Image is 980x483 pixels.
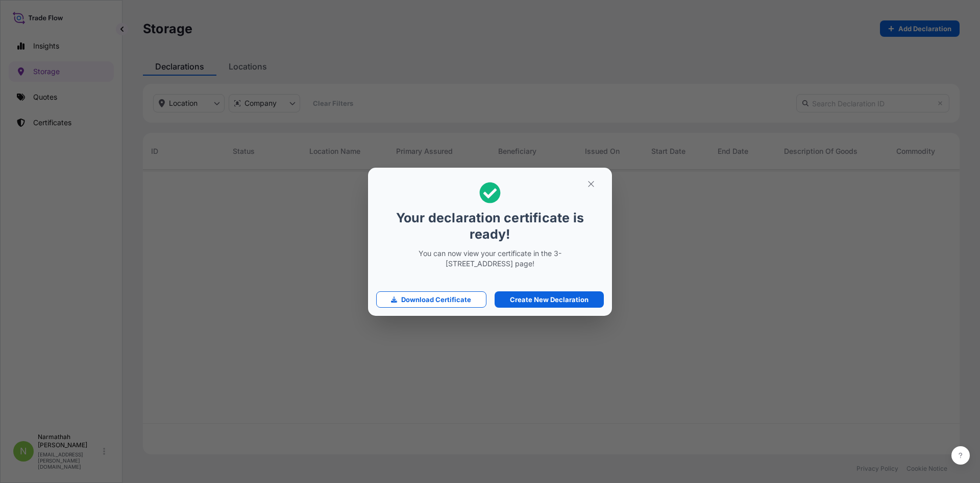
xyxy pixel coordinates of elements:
[376,210,604,242] p: Your declaration certificate is ready!
[411,248,569,269] p: You can now view your certificate in the 3-[STREET_ADDRESS] page!
[401,294,471,305] p: Download Certificate
[495,291,604,308] a: Create New Declaration
[510,294,589,305] p: Create New Declaration
[376,291,486,308] a: Download Certificate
